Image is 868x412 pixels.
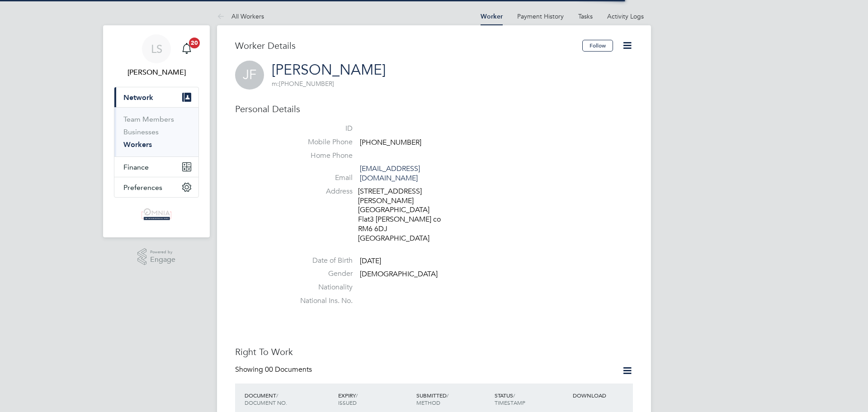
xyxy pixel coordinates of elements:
[123,140,152,149] a: Workers
[114,87,198,107] button: Network
[289,283,353,292] label: Nationality
[114,207,199,221] a: Go to home page
[360,138,421,147] span: [PHONE_NUMBER]
[360,164,420,183] a: [EMAIL_ADDRESS][DOMAIN_NAME]
[578,12,593,20] a: Tasks
[178,34,196,63] a: 20
[123,115,174,123] a: Team Members
[571,387,633,403] div: DOWNLOAD
[114,157,198,177] button: Finance
[360,270,438,279] span: [DEMOGRAPHIC_DATA]
[492,387,571,411] div: STATUS
[495,399,525,406] span: TIMESTAMP
[276,392,278,399] span: /
[338,399,357,406] span: ISSUED
[114,67,199,78] span: Lauren Southern
[103,25,210,237] nav: Main navigation
[242,387,336,411] div: DOCUMENT
[289,124,353,133] label: ID
[150,248,175,256] span: Powered by
[416,399,440,406] span: METHOD
[289,151,353,161] label: Home Phone
[360,256,381,265] span: [DATE]
[358,187,444,243] div: [STREET_ADDRESS] [PERSON_NAME][GEOGRAPHIC_DATA] Flat3 [PERSON_NAME] co RM6 6DJ [GEOGRAPHIC_DATA]
[235,103,633,115] h3: Personal Details
[289,137,353,147] label: Mobile Phone
[447,392,448,399] span: /
[114,177,198,197] button: Preferences
[289,269,353,279] label: Gender
[272,80,334,88] span: [PHONE_NUMBER]
[114,107,198,156] div: Network
[123,93,153,102] span: Network
[123,183,162,192] span: Preferences
[137,248,176,265] a: Powered byEngage
[114,34,199,78] a: LS[PERSON_NAME]
[235,346,633,358] h3: Right To Work
[513,392,515,399] span: /
[217,12,264,20] a: All Workers
[289,256,353,265] label: Date of Birth
[289,187,353,196] label: Address
[336,387,414,411] div: EXPIRY
[289,296,353,306] label: National Ins. No.
[235,61,264,90] span: JF
[272,61,386,79] a: [PERSON_NAME]
[481,13,503,20] a: Worker
[289,173,353,183] label: Email
[356,392,358,399] span: /
[235,365,314,374] div: Showing
[150,256,175,264] span: Engage
[123,163,149,171] span: Finance
[139,207,174,221] img: omniaoutsourcing-logo-retina.png
[235,40,582,52] h3: Worker Details
[151,43,162,55] span: LS
[245,399,287,406] span: DOCUMENT NO.
[123,128,159,136] a: Businesses
[265,365,312,374] span: 00 Documents
[189,38,200,48] span: 20
[582,40,613,52] button: Follow
[517,12,564,20] a: Payment History
[272,80,279,88] span: m:
[414,387,492,411] div: SUBMITTED
[607,12,644,20] a: Activity Logs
